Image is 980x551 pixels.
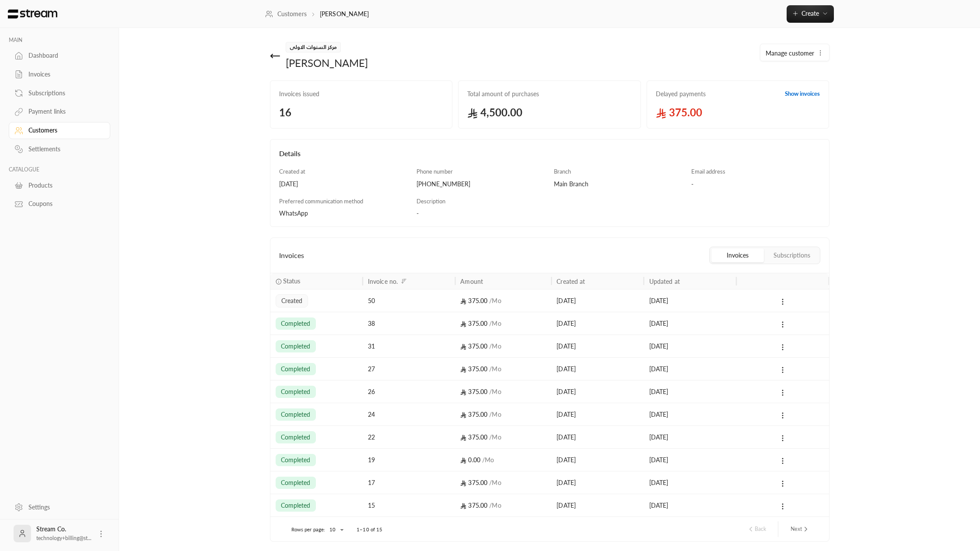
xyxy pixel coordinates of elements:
div: [DATE] [279,180,408,188]
a: Payment links [9,103,110,120]
div: Subscriptions [28,89,99,98]
p: MAIN [9,37,110,44]
span: Total amount of purchases [467,90,632,98]
div: Updated at [649,278,680,285]
span: / Mo [489,479,501,486]
span: completed [281,365,311,373]
div: 375.00 [460,471,546,494]
p: [PERSON_NAME] [320,10,369,18]
button: Sort [399,276,409,286]
div: Invoice no. [368,278,398,285]
button: Invoices [711,248,764,262]
span: Create [801,10,819,17]
div: [DATE] [556,289,638,312]
span: / Mo [489,365,501,373]
span: Invoices [279,250,304,261]
a: Products [9,177,110,194]
span: completed [281,387,311,396]
a: Invoices [9,66,110,83]
div: 375.00 [460,403,546,425]
span: completed [281,478,311,487]
span: / Mo [489,502,501,509]
div: [DATE] [649,426,731,448]
a: Settings [9,499,110,516]
span: / Mo [489,433,501,441]
div: 375.00 [460,312,546,335]
div: Main Branch [554,180,683,188]
span: Status [283,276,301,286]
div: 31 [368,335,450,357]
div: [DATE] [556,312,638,335]
div: 26 [368,380,450,403]
span: / Mo [482,456,494,464]
div: Created at [556,278,585,285]
span: completed [281,501,311,510]
a: Customers [265,10,307,18]
div: 22 [368,426,450,448]
span: Delayed payments [656,90,706,98]
span: 4,500.00 [467,105,632,119]
div: Invoices [28,70,99,79]
div: [DATE] [649,403,731,425]
button: next page [787,522,813,537]
span: / Mo [489,411,501,418]
div: 375.00 [460,380,546,403]
span: / Mo [489,388,501,395]
div: Dashboard [28,51,99,60]
div: Settings [28,503,99,512]
span: مركز السنوات الاولى [286,42,341,52]
span: Email address [691,168,725,175]
span: / Mo [489,297,501,304]
div: [DATE] [649,312,731,335]
span: created [281,296,303,305]
div: [DATE] [556,494,638,516]
div: [DATE] [649,358,731,380]
span: 375.00 [656,105,820,119]
div: 27 [368,358,450,380]
div: Stream Co. [36,525,91,542]
span: Manage customer [766,49,814,58]
div: [DATE] [556,449,638,471]
div: 0.00 [460,449,546,471]
span: completed [281,410,311,419]
span: Description [416,198,445,205]
div: - [691,180,820,188]
div: Payment links [28,107,99,116]
div: 17 [368,471,450,494]
div: 375.00 [460,494,546,516]
div: [DATE] [649,289,731,312]
div: 10 [325,524,346,535]
span: Phone number [416,168,453,175]
p: 1–10 of 15 [357,526,382,533]
span: 16 [279,105,444,119]
div: [DATE] [556,335,638,357]
div: Settlements [28,145,99,153]
div: [DATE] [556,471,638,494]
p: Rows per page: [291,526,325,533]
span: Branch [554,168,571,175]
span: WhatsApp [279,209,308,217]
span: completed [281,456,311,464]
a: Delayed paymentsShow invoices 375.00 [647,80,829,129]
button: Create [787,5,834,23]
img: Logo [7,9,58,19]
div: [DATE] [649,494,731,516]
span: completed [281,433,311,442]
div: Products [28,181,99,190]
div: 50 [368,289,450,312]
div: [DATE] [556,426,638,448]
span: Invoices issued [279,90,444,98]
div: [DATE] [556,380,638,403]
span: Created at [279,168,305,175]
a: Customers [9,122,110,139]
div: - [416,209,683,218]
span: / Mo [489,342,501,350]
a: Coupons [9,195,110,213]
span: Preferred communication method [279,198,363,205]
div: [DATE] [649,380,731,403]
div: [DATE] [649,471,731,494]
div: 38 [368,312,450,335]
a: Show invoices [785,90,820,98]
div: [PERSON_NAME] [286,56,368,70]
div: [DATE] [649,335,731,357]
